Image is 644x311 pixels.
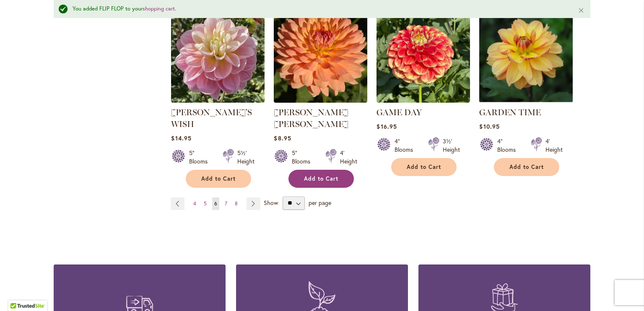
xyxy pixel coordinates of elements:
[202,197,209,210] a: 5
[73,5,565,13] div: You added FLIP FLOP to your .
[143,5,175,12] a: shopping cart
[407,163,441,171] span: Add to Cart
[225,200,227,207] span: 7
[237,149,254,166] div: 5½' Height
[274,9,367,103] img: GABRIELLE MARIE
[274,134,291,142] span: $8.95
[395,137,418,154] div: 4" Blooms
[497,137,521,154] div: 4" Blooms
[340,149,357,166] div: 4' Height
[494,158,559,176] button: Add to Cart
[479,122,499,130] span: $10.95
[377,122,397,130] span: $16.95
[6,281,30,305] iframe: Launch Accessibility Center
[235,200,238,207] span: 8
[193,200,196,207] span: 4
[186,170,251,188] button: Add to Cart
[171,134,191,142] span: $14.95
[204,200,207,207] span: 5
[171,96,265,104] a: Gabbie's Wish
[274,96,367,104] a: GABRIELLE MARIE
[545,137,563,154] div: 4' Height
[443,137,460,154] div: 3½' Height
[233,197,240,210] a: 8
[391,158,457,176] button: Add to Cart
[304,175,338,182] span: Add to Cart
[377,96,470,104] a: GAME DAY
[274,107,348,129] a: [PERSON_NAME] [PERSON_NAME]
[201,175,236,182] span: Add to Cart
[377,9,470,103] img: GAME DAY
[479,9,573,103] img: GARDEN TIME
[292,149,315,166] div: 5" Blooms
[479,96,573,104] a: GARDEN TIME
[377,107,422,117] a: GAME DAY
[223,197,229,210] a: 7
[171,107,252,129] a: [PERSON_NAME]'S WISH
[288,170,354,188] button: Add to Cart
[509,163,544,171] span: Add to Cart
[214,200,217,207] span: 6
[171,9,265,103] img: Gabbie's Wish
[309,198,331,206] span: per page
[191,197,198,210] a: 4
[479,107,541,117] a: GARDEN TIME
[189,149,213,166] div: 5" Blooms
[264,198,278,206] span: Show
